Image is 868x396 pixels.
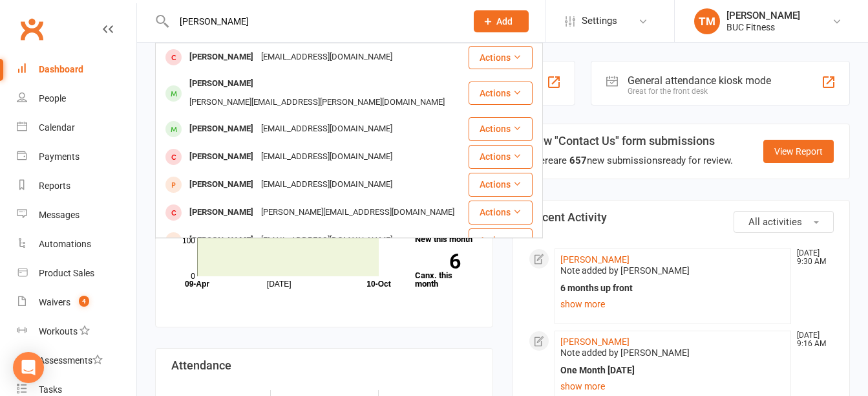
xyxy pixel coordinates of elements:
[763,140,834,163] a: View Report
[39,151,79,162] div: Payments
[415,217,477,243] a: 3New this month
[257,48,396,67] div: [EMAIL_ADDRESS][DOMAIN_NAME]
[469,201,533,224] button: Actions
[17,55,136,84] a: Dashboard
[469,145,533,168] button: Actions
[496,16,513,27] span: Add
[185,120,257,138] div: [PERSON_NAME]
[469,46,533,69] button: Actions
[560,283,786,294] div: 6 months up front
[257,231,396,250] div: [EMAIL_ADDRESS][DOMAIN_NAME]
[257,203,458,222] div: [PERSON_NAME][EMAIL_ADDRESS][DOMAIN_NAME]
[185,48,257,67] div: [PERSON_NAME]
[560,377,786,395] a: show more
[469,117,533,140] button: Actions
[16,13,48,45] a: Clubworx
[17,288,136,317] a: Waivers 4
[170,12,457,30] input: Search...
[790,249,833,266] time: [DATE] 9:30 AM
[469,173,533,196] button: Actions
[185,203,257,222] div: [PERSON_NAME]
[726,10,800,21] div: [PERSON_NAME]
[257,120,396,138] div: [EMAIL_ADDRESS][DOMAIN_NAME]
[529,135,733,148] h3: New "Contact Us" form submissions
[734,211,834,233] button: All activities
[39,297,70,307] div: Waivers
[39,268,94,278] div: Product Sales
[560,265,786,276] div: Note added by [PERSON_NAME]
[17,259,136,288] a: Product Sales
[415,252,460,271] strong: 6
[726,21,800,33] div: BUC Fitness
[790,331,833,348] time: [DATE] 9:16 AM
[628,87,771,96] div: Great for the front desk
[39,326,78,336] div: Workouts
[582,6,617,36] span: Settings
[17,113,136,142] a: Calendar
[79,296,89,307] span: 4
[694,8,720,34] div: TM
[415,254,477,288] a: 6Canx. this month
[17,346,136,375] a: Assessments
[39,93,66,104] div: People
[257,148,396,166] div: [EMAIL_ADDRESS][DOMAIN_NAME]
[560,295,786,313] a: show more
[39,355,103,366] div: Assessments
[257,175,396,194] div: [EMAIL_ADDRESS][DOMAIN_NAME]
[17,201,136,230] a: Messages
[185,231,257,250] div: [PERSON_NAME]
[39,181,70,191] div: Reports
[13,352,44,383] div: Open Intercom Messenger
[529,211,834,224] h3: Recent Activity
[529,153,733,168] div: There are new submissions ready for review.
[469,228,533,252] button: Actions
[474,10,529,32] button: Add
[185,74,257,93] div: [PERSON_NAME]
[39,384,62,395] div: Tasks
[17,171,136,201] a: Reports
[560,365,786,376] div: One Month [DATE]
[17,142,136,171] a: Payments
[39,210,79,220] div: Messages
[560,336,630,347] a: [PERSON_NAME]
[17,230,136,259] a: Automations
[17,84,136,113] a: People
[39,239,91,249] div: Automations
[469,82,533,105] button: Actions
[185,175,257,194] div: [PERSON_NAME]
[560,254,630,265] a: [PERSON_NAME]
[569,155,587,166] strong: 657
[185,148,257,166] div: [PERSON_NAME]
[185,93,449,112] div: [PERSON_NAME][EMAIL_ADDRESS][PERSON_NAME][DOMAIN_NAME]
[39,122,75,133] div: Calendar
[560,347,786,358] div: Note added by [PERSON_NAME]
[39,64,83,74] div: Dashboard
[171,359,477,372] h3: Attendance
[17,317,136,346] a: Workouts
[748,216,802,228] span: All activities
[628,74,771,87] div: General attendance kiosk mode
